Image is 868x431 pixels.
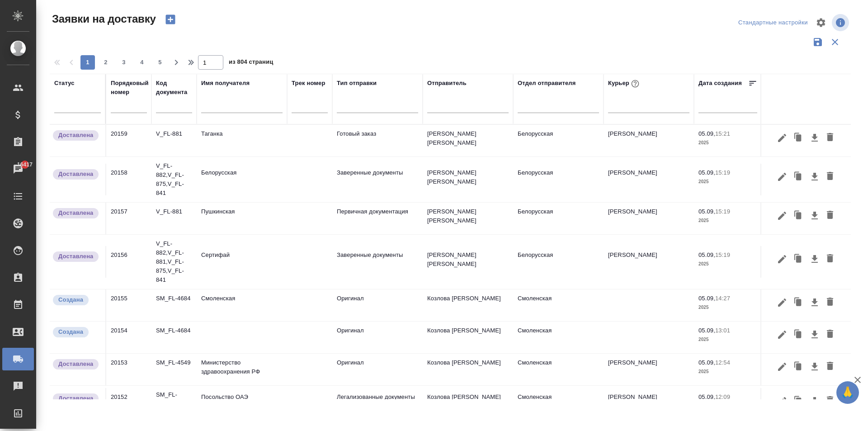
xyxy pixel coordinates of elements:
span: 4 [135,58,149,67]
td: Козлова [PERSON_NAME] [423,289,513,321]
td: Белорусская [513,203,604,234]
button: Редактировать [774,294,790,311]
button: 3 [117,55,131,70]
div: Документы доставлены, фактическая дата доставки проставиться автоматически [52,207,101,219]
td: [PERSON_NAME] [PERSON_NAME] [423,125,513,156]
p: 12:54 [715,359,730,366]
button: Клонировать [790,326,807,343]
td: Смоленская [513,322,604,353]
button: Клонировать [790,393,807,410]
span: Настроить таблицу [810,12,832,33]
td: [PERSON_NAME] [604,388,694,420]
td: 20154 [106,322,151,353]
span: из 804 страниц [229,57,273,70]
button: Клонировать [790,207,807,224]
p: 2025 [698,260,757,269]
button: Удалить [822,326,838,343]
div: Имя получателя [201,79,250,88]
button: 2 [99,55,113,70]
p: 05.09, [698,251,715,258]
td: Козлова [PERSON_NAME] [423,354,513,385]
td: 20152 [106,388,151,420]
p: Доставлена [58,131,93,140]
td: 20157 [106,203,151,234]
p: 2025 [698,138,757,147]
td: Белорусская [197,164,287,195]
td: V_FL-882,V_FL-881,V_FL-875,V_FL-841 [151,235,197,289]
p: 05.09, [698,393,715,400]
button: Удалить [822,358,838,375]
p: 2025 [698,177,757,186]
button: 4 [135,55,149,70]
td: [PERSON_NAME] [PERSON_NAME] [423,203,513,234]
p: 15:19 [715,208,730,215]
div: Новая заявка, еще не передана в работу [52,294,101,306]
td: [PERSON_NAME] [604,164,694,195]
p: Доставлена [58,252,93,261]
span: 2 [99,58,113,67]
button: Скачать [807,393,822,410]
td: Легализованные документы [332,388,423,420]
div: Отдел отправителя [518,79,576,88]
td: 20153 [106,354,151,385]
div: Документы доставлены, фактическая дата доставки проставиться автоматически [52,358,101,370]
span: Заявки на доставку [50,12,156,26]
td: [PERSON_NAME] [604,246,694,278]
button: Скачать [807,251,822,268]
td: Оригинал [332,289,423,321]
div: Отправитель [427,79,467,88]
div: Документы доставлены, фактическая дата доставки проставиться автоматически [52,168,101,180]
td: Таганка [197,125,287,156]
p: 2025 [698,335,757,344]
p: 2025 [698,216,757,225]
div: Дата создания [698,79,742,88]
p: Доставлена [58,360,93,369]
td: Оригинал [332,322,423,353]
button: Скачать [807,207,822,224]
td: Сертифай [197,246,287,278]
td: Первичная документация [332,203,423,234]
td: SM_FL-4684 [151,322,197,353]
td: Оригинал [332,354,423,385]
p: 15:21 [715,130,730,137]
td: Белорусская [513,164,604,195]
div: Документы доставлены, фактическая дата доставки проставиться автоматически [52,251,101,263]
button: Удалить [822,251,838,268]
span: 3 [117,58,131,67]
div: Новая заявка, еще не передана в работу [52,326,101,338]
button: Клонировать [790,294,807,311]
p: Создана [58,327,83,336]
td: Смоленская [197,289,287,321]
p: Доставлена [58,208,93,218]
td: Козлова [PERSON_NAME] [423,322,513,353]
button: Удалить [822,207,838,224]
td: SM_FL-4612,SM_FL-4536 [151,386,197,422]
td: Смоленская [513,354,604,385]
button: Редактировать [774,129,790,147]
p: 14:27 [715,295,730,302]
td: SM_FL-4684 [151,289,197,321]
p: 2025 [698,303,757,312]
div: Тип отправки [337,79,377,88]
button: Клонировать [790,358,807,375]
button: Создать [160,12,181,27]
p: Создана [58,295,83,304]
td: SM_FL-4549 [151,354,197,385]
p: 05.09, [698,327,715,334]
button: Редактировать [774,251,790,268]
span: Посмотреть информацию [832,14,851,31]
button: 5 [153,55,167,70]
p: 05.09, [698,359,715,366]
td: Козлова [PERSON_NAME] [423,388,513,420]
p: 05.09, [698,169,715,176]
td: V_FL-882,V_FL-875,V_FL-841 [151,157,197,202]
td: [PERSON_NAME] [PERSON_NAME] [423,164,513,195]
button: Скачать [807,294,822,311]
td: Готовый заказ [332,125,423,156]
button: Редактировать [774,393,790,410]
a: 16417 [2,158,34,180]
td: Заверенные документы [332,246,423,278]
div: Документы доставлены, фактическая дата доставки проставиться автоматически [52,393,101,405]
button: Удалить [822,129,838,147]
button: Редактировать [774,358,790,375]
